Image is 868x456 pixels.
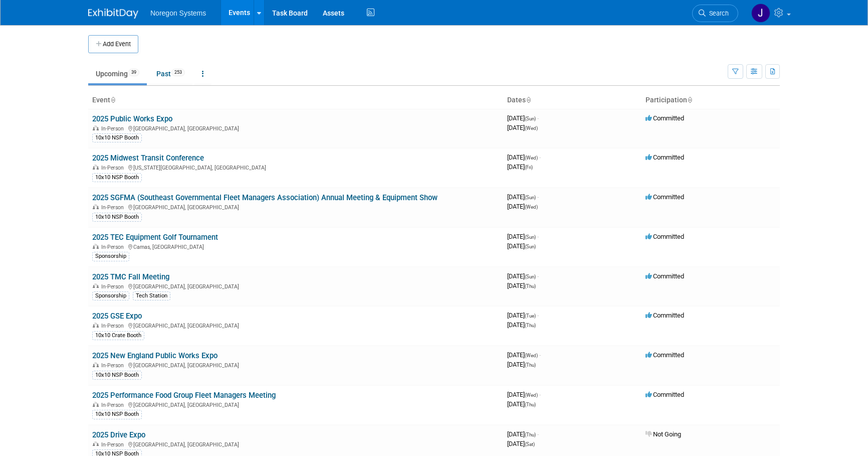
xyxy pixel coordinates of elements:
span: [DATE] [507,154,541,161]
span: (Wed) [525,125,538,131]
a: 2025 GSE Expo [92,312,142,321]
span: [DATE] [507,163,533,171]
span: [DATE] [507,391,541,398]
a: 2025 TEC Equipment Golf Tournament [92,233,218,242]
span: (Thu) [525,432,536,437]
span: (Wed) [525,204,538,210]
span: Committed [645,154,684,161]
span: - [537,193,539,201]
span: Committed [645,312,684,319]
span: [DATE] [507,351,541,359]
span: (Thu) [525,362,536,368]
span: In-Person [101,244,127,250]
span: (Thu) [525,323,536,328]
span: (Wed) [525,353,538,358]
div: Sponsorship [92,291,129,300]
div: Tech Station [133,291,170,300]
th: Participation [641,92,780,109]
a: 2025 Performance Food Group Fleet Managers Meeting [92,391,276,400]
img: In-Person Event [93,402,99,407]
span: (Sun) [525,195,536,200]
a: 2025 Public Works Expo [92,114,172,123]
img: In-Person Event [93,165,99,170]
span: - [537,430,539,438]
span: Noregon Systems [150,9,206,17]
span: In-Person [101,125,127,132]
span: Committed [645,114,684,122]
span: [DATE] [507,193,539,201]
span: (Thu) [525,283,536,289]
a: Sort by Start Date [526,96,531,104]
span: [DATE] [507,233,539,240]
span: [DATE] [507,400,536,408]
span: In-Person [101,441,127,448]
span: In-Person [101,362,127,369]
span: Not Going [645,430,681,438]
span: (Sun) [525,274,536,279]
div: 10x10 NSP Booth [92,371,142,380]
span: [DATE] [507,242,536,250]
span: - [539,391,541,398]
button: Add Event [88,35,138,53]
img: In-Person Event [93,283,99,288]
div: [GEOGRAPHIC_DATA], [GEOGRAPHIC_DATA] [92,124,499,132]
img: In-Person Event [93,204,99,209]
span: Committed [645,233,684,240]
span: Committed [645,351,684,359]
span: Search [706,10,729,17]
span: [DATE] [507,312,539,319]
img: Johana Gil [751,4,770,23]
span: Committed [645,272,684,280]
span: Committed [645,391,684,398]
span: [DATE] [507,124,538,131]
span: [DATE] [507,321,536,329]
span: - [537,312,539,319]
img: In-Person Event [93,244,99,249]
a: Sort by Participation Type [687,96,692,104]
div: 10x10 Crate Booth [92,331,144,340]
a: Search [692,5,738,22]
a: 2025 Midwest Transit Conference [92,154,204,163]
span: (Tue) [525,313,536,319]
span: [DATE] [507,272,539,280]
span: [DATE] [507,430,539,438]
span: - [537,233,539,240]
span: (Fri) [525,165,533,170]
span: [DATE] [507,440,535,447]
a: Past253 [149,64,192,83]
a: 2025 TMC Fall Meeting [92,272,169,281]
span: (Sun) [525,234,536,240]
img: In-Person Event [93,125,99,130]
span: 39 [128,69,139,76]
span: In-Person [101,402,127,408]
span: (Sun) [525,244,536,249]
span: - [539,351,541,359]
span: - [537,114,539,122]
span: (Sun) [525,116,536,121]
span: In-Person [101,323,127,329]
span: Committed [645,193,684,201]
div: [GEOGRAPHIC_DATA], [GEOGRAPHIC_DATA] [92,361,499,369]
span: In-Person [101,204,127,211]
div: [GEOGRAPHIC_DATA], [GEOGRAPHIC_DATA] [92,440,499,448]
span: (Wed) [525,155,538,161]
div: [GEOGRAPHIC_DATA], [GEOGRAPHIC_DATA] [92,282,499,290]
span: - [539,154,541,161]
span: (Sat) [525,441,535,447]
div: [US_STATE][GEOGRAPHIC_DATA], [GEOGRAPHIC_DATA] [92,163,499,171]
span: In-Person [101,165,127,171]
span: (Wed) [525,392,538,398]
span: (Thu) [525,402,536,407]
div: Camas, [GEOGRAPHIC_DATA] [92,242,499,250]
a: Upcoming39 [88,64,147,83]
div: [GEOGRAPHIC_DATA], [GEOGRAPHIC_DATA] [92,203,499,211]
img: ExhibitDay [88,9,138,19]
img: In-Person Event [93,323,99,328]
div: Sponsorship [92,252,129,261]
div: 10x10 NSP Booth [92,133,142,142]
span: [DATE] [507,203,538,210]
a: 2025 SGFMA (Southeast Governmental Fleet Managers Association) Annual Meeting & Equipment Show [92,193,438,202]
span: - [537,272,539,280]
div: 10x10 NSP Booth [92,410,142,419]
a: Sort by Event Name [110,96,115,104]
